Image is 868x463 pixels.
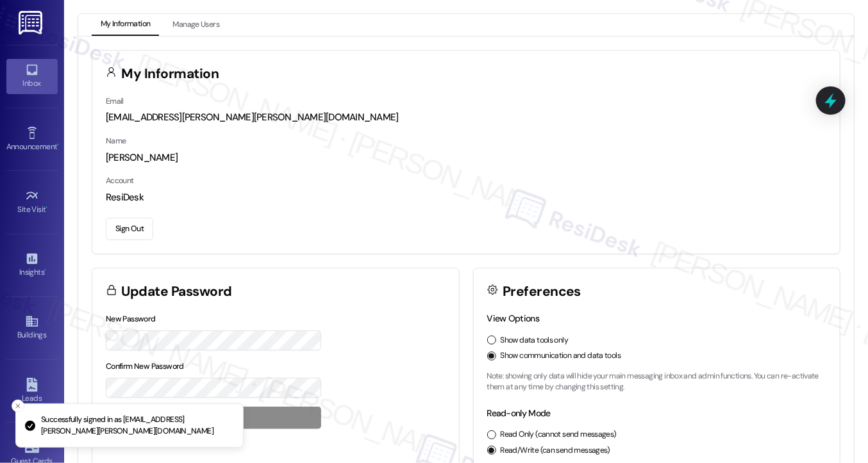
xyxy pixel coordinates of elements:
label: Name [106,136,126,146]
h3: My Information [122,67,219,81]
label: Show communication and data tools [501,350,621,362]
button: Manage Users [163,14,228,36]
label: Confirm New Password [106,361,184,371]
label: Show data tools only [501,335,569,346]
button: Close toast [12,400,24,412]
button: My Information [92,14,159,36]
p: Successfully signed in as [EMAIL_ADDRESS][PERSON_NAME][PERSON_NAME][DOMAIN_NAME] [41,414,233,437]
img: ResiDesk Logo [19,11,45,35]
h3: Update Password [122,285,232,298]
label: Email [106,96,124,106]
label: Read/Write (can send messages) [501,445,611,457]
label: View Options [487,313,540,324]
a: Buildings [6,311,58,345]
div: ResiDesk [106,191,826,204]
label: Read Only (cannot send messages) [501,429,617,441]
span: • [46,203,48,212]
a: Insights • [6,248,58,282]
span: • [44,266,46,275]
span: • [57,140,59,149]
label: Read-only Mode [487,407,551,419]
div: [EMAIL_ADDRESS][PERSON_NAME][PERSON_NAME][DOMAIN_NAME] [106,111,826,124]
a: Inbox [6,59,58,93]
p: Note: showing only data will hide your main messaging inbox and admin functions. You can re-activ... [487,371,827,393]
button: Sign Out [106,218,153,240]
label: New Password [106,314,156,324]
a: Site Visit • [6,185,58,220]
div: [PERSON_NAME] [106,151,826,165]
label: Account [106,175,134,186]
h3: Preferences [503,285,581,298]
a: Leads [6,374,58,409]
